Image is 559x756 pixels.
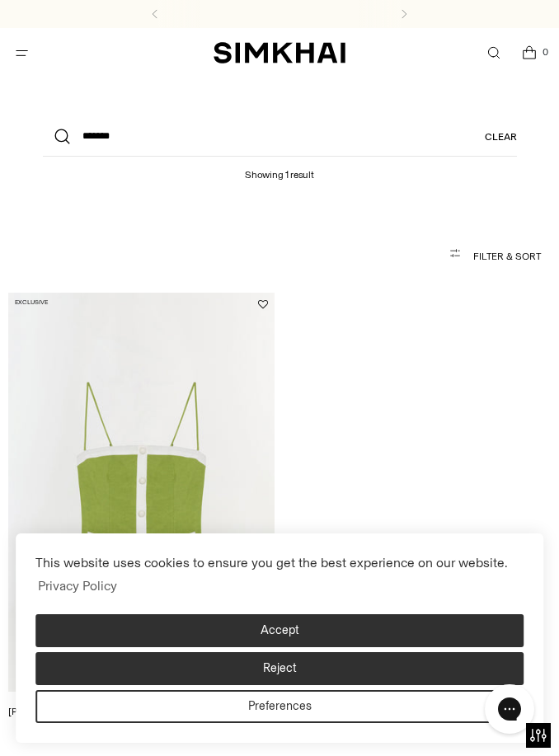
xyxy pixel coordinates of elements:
button: Reject [35,652,524,685]
button: Preferences [35,690,524,723]
button: Open menu modal [5,36,39,70]
a: [PERSON_NAME] Down [PERSON_NAME] [8,706,194,717]
iframe: Gorgias live chat messenger [477,679,543,740]
span: This website uses cookies to ensure you get the best experience on our website. [35,555,508,571]
span: 0 [538,45,552,59]
a: Open search modal [477,36,510,70]
img: Eleanor Button Down Cami [8,293,275,692]
button: Accept [35,614,524,647]
button: Search [43,117,82,157]
a: SIMKHAI [214,41,345,65]
h1: Showing 1 result [245,157,313,181]
button: Add to Wishlist [258,299,268,309]
button: Filter & Sort [285,240,541,273]
a: Clear [485,117,517,157]
a: Privacy Policy (opens in a new tab) [35,573,120,598]
iframe: Sign Up via Text for Offers [13,693,166,743]
div: cookie bar [16,533,543,743]
a: Open cart modal [512,36,546,70]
